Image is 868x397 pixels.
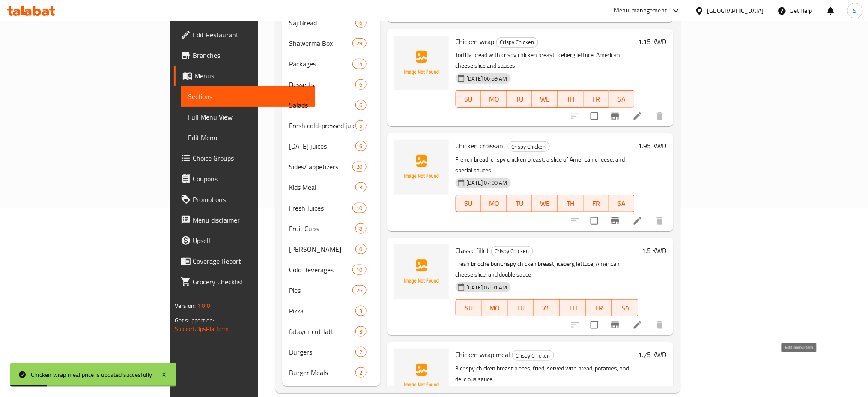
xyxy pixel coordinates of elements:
[356,328,366,336] span: 3
[289,265,352,275] span: Cold Beverages
[459,197,478,210] span: SU
[507,195,533,212] button: TU
[282,115,380,136] div: Fresh cold-pressed juices without sugar5
[463,75,511,83] span: [DATE] 06:59 AM
[289,367,355,378] span: Burger Meals
[612,299,638,316] button: SA
[456,299,482,316] button: SU
[282,342,380,362] div: Burgers2
[355,326,366,337] div: items
[282,362,380,383] div: Burger Meals2
[289,162,352,172] span: Sides/ appetizers
[352,203,366,213] div: items
[481,195,507,212] button: MO
[355,367,366,378] div: items
[510,197,529,210] span: TU
[356,245,366,253] span: 0
[638,140,667,152] h6: 1.95 KWD
[289,285,352,295] span: Pies
[193,30,309,40] span: Edit Restaurant
[456,90,482,108] button: SU
[356,348,366,356] span: 2
[356,101,366,109] span: 6
[289,38,352,48] span: Shawerma Box
[282,239,380,259] div: [PERSON_NAME]0
[456,35,495,48] span: Chicken wrap
[289,244,355,254] span: [PERSON_NAME]
[497,37,538,47] span: Crispy Chicken
[508,142,549,152] span: Crispy Chicken
[561,93,580,105] span: TH
[174,66,316,86] a: Menus
[584,90,609,108] button: FR
[174,24,316,45] a: Edit Restaurant
[456,348,510,361] span: Chicken wrap meal
[513,351,554,361] span: Crispy Chicken
[289,141,355,151] div: Ramadan juices
[632,320,643,330] a: Edit menu item
[194,71,309,81] span: Menus
[181,127,316,148] a: Edit Menu
[356,307,366,315] span: 3
[355,18,366,28] div: items
[394,36,449,90] img: Chicken wrap
[463,283,511,292] span: [DATE] 07:01 AM
[456,244,489,257] span: Classic fillet
[642,244,667,256] h6: 1.5 KWD
[558,195,584,212] button: TH
[564,302,583,314] span: TH
[485,197,504,210] span: MO
[491,246,533,256] div: Crispy Chicken
[584,195,609,212] button: FR
[532,90,558,108] button: WE
[352,285,366,295] div: items
[353,286,366,295] span: 26
[612,93,631,105] span: SA
[352,59,366,69] div: items
[853,6,857,15] span: S
[353,39,366,48] span: 29
[174,45,316,66] a: Branches
[356,183,366,192] span: 3
[459,302,479,314] span: SU
[282,156,380,177] div: Sides/ appetizers20
[193,50,309,60] span: Branches
[456,195,482,212] button: SU
[587,197,606,210] span: FR
[289,203,352,213] span: Fresh Juices
[289,18,355,28] div: Saj Bread
[282,280,380,301] div: Pies26
[289,100,355,110] span: Salads
[282,54,380,74] div: Packages14
[174,271,316,292] a: Grocery Checklist
[650,106,670,126] button: delete
[586,299,612,316] button: FR
[282,177,380,198] div: Kids Meal3
[485,93,504,105] span: MO
[289,347,355,357] span: Burgers
[482,299,508,316] button: MO
[174,189,316,210] a: Promotions
[353,163,366,171] span: 20
[282,74,380,95] div: Desserts6
[356,142,366,150] span: 6
[510,93,529,105] span: TU
[356,122,366,130] span: 5
[459,93,478,105] span: SU
[353,204,366,212] span: 10
[282,95,380,115] div: Salads6
[394,140,449,195] img: Chicken croissant
[463,179,511,187] span: [DATE] 07:00 AM
[289,79,355,90] span: Desserts
[355,120,366,131] div: items
[289,306,355,316] div: Pizza
[193,277,309,287] span: Grocery Checklist
[175,315,214,326] span: Get support on:
[289,182,355,192] span: Kids Meal
[355,79,366,90] div: items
